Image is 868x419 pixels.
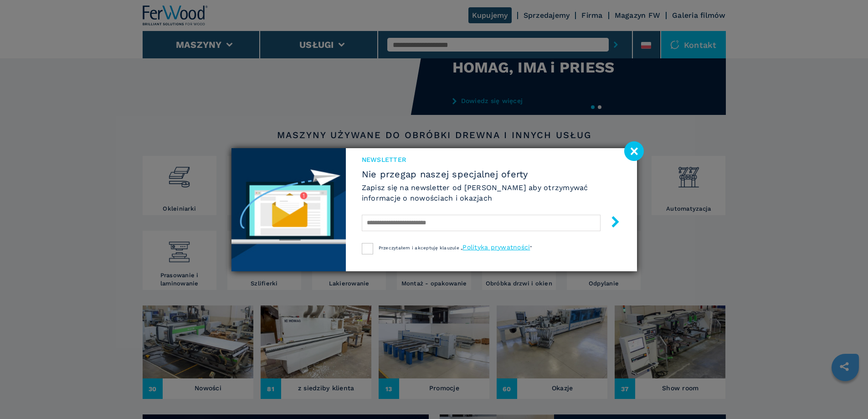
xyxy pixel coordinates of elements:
[379,245,463,250] span: Przeczytałem i akceptuję klauzule „
[601,212,621,234] button: submit-button
[462,243,530,251] a: Polityka prywatności
[362,155,621,164] span: Newsletter
[362,182,621,203] h6: Zapisz się na newsletter od [PERSON_NAME] aby otrzymywać informacje o nowościach i okazjach
[530,245,532,250] span: ”
[231,148,346,271] img: Newsletter image
[362,169,621,180] span: Nie przegap naszej specjalnej oferty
